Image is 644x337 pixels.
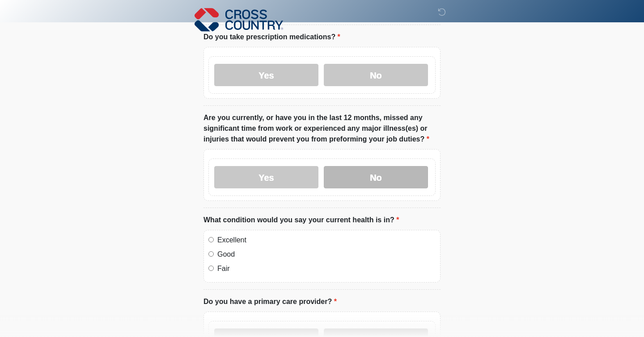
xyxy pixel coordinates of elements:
[214,166,318,188] label: Yes
[217,263,436,274] label: Fair
[217,235,436,245] label: Excellent
[195,7,283,33] img: Cross Country Logo
[203,296,337,307] label: Do you have a primary care provider?
[324,64,428,86] label: No
[324,166,428,188] label: No
[208,237,214,242] input: Excellent
[217,249,436,260] label: Good
[208,266,214,271] input: Fair
[203,215,399,225] label: What condition would you say your current health is in?
[208,251,214,257] input: Good
[203,112,441,145] label: Are you currently, or have you in the last 12 months, missed any significant time from work or ex...
[214,64,318,86] label: Yes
